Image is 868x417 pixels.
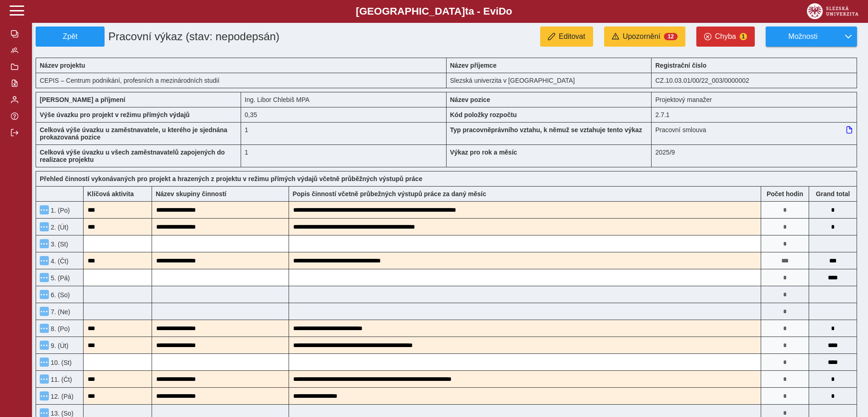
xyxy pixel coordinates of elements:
div: 1 [241,144,447,167]
span: 8. (Po) [49,325,70,332]
b: Název skupiny činností [156,190,226,198]
div: Slezská univerzita v [GEOGRAPHIC_DATA] [447,73,652,88]
button: Zpět [36,27,105,47]
div: Pracovní smlouva [652,122,857,144]
span: 11. (Čt) [49,376,72,383]
span: 6. (So) [49,291,70,299]
b: Typ pracovněprávního vztahu, k němuž se vztahuje tento výkaz [450,126,642,134]
b: Suma za den přes všechny výkazy [809,190,857,198]
span: 2. (Út) [49,224,68,231]
div: CZ.10.03.01/00/22_003/0000002 [652,73,857,88]
span: 9. (Út) [49,342,68,349]
b: Registrační číslo [655,62,706,69]
b: Výkaz pro rok a měsíc [450,149,517,156]
b: [PERSON_NAME] a příjmení [40,96,125,103]
span: 13. (So) [49,410,74,417]
span: Možnosti [773,32,832,41]
button: Menu [40,222,49,231]
span: 4. (Čt) [49,257,68,265]
div: 2,8 h / den. 14 h / týden. [241,107,447,122]
b: Výše úvazku pro projekt v režimu přímých výdajů [40,111,189,118]
span: 10. (St) [49,359,72,366]
span: 1 [740,33,747,40]
b: Kód položky rozpočtu [450,111,517,118]
button: Editovat [540,27,593,47]
button: Možnosti [766,27,840,47]
button: Menu [40,358,49,367]
button: Menu [40,290,49,299]
span: D [499,5,506,17]
div: 1 [241,122,447,144]
button: Menu [40,273,49,282]
b: [GEOGRAPHIC_DATA] a - Evi [27,5,841,17]
b: Název příjemce [450,62,497,69]
span: 12. (Pá) [49,393,74,400]
button: Menu [40,205,49,214]
button: Menu [40,239,49,248]
img: logo_web_su.png [807,3,858,19]
b: Název projektu [40,62,85,69]
div: 2025/9 [652,144,857,167]
span: Editovat [559,32,585,41]
div: 2.7.1 [652,107,857,122]
button: Menu [40,256,49,265]
span: t [465,5,468,17]
button: Menu [40,324,49,333]
span: 7. (Ne) [49,308,70,315]
b: Celková výše úvazku u všech zaměstnavatelů zapojených do realizace projektu [40,149,225,163]
span: 3. (St) [49,241,68,248]
button: Menu [40,374,49,384]
b: Název pozice [450,96,490,103]
div: CEPIS – Centrum podnikání, profesních a mezinárodních studií [36,73,447,88]
b: Počet hodin [761,190,809,198]
span: 1. (Po) [49,207,70,214]
button: Menu [40,307,49,316]
span: 5. (Pá) [49,274,70,282]
b: Klíčová aktivita [87,190,134,198]
h1: Pracovní výkaz (stav: nepodepsán) [105,27,381,47]
b: Popis činností včetně průbežných výstupů práce za daný měsíc [293,190,486,198]
span: Chyba [715,32,736,41]
button: Menu [40,391,49,401]
span: 12 [664,33,677,40]
span: Zpět [40,32,100,41]
div: Projektový manažer [652,92,857,107]
button: Upozornění12 [604,27,685,47]
div: Ing. Libor Chlebiš MPA [241,92,447,107]
span: o [506,5,512,17]
span: Upozornění [623,32,661,41]
b: Celková výše úvazku u zaměstnavatele, u kterého je sjednána prokazovaná pozice [40,126,227,141]
b: Přehled činností vykonávaných pro projekt a hrazených z projektu v režimu přímých výdajů včetně p... [40,175,422,182]
button: Chyba1 [696,27,755,47]
button: Menu [40,341,49,350]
